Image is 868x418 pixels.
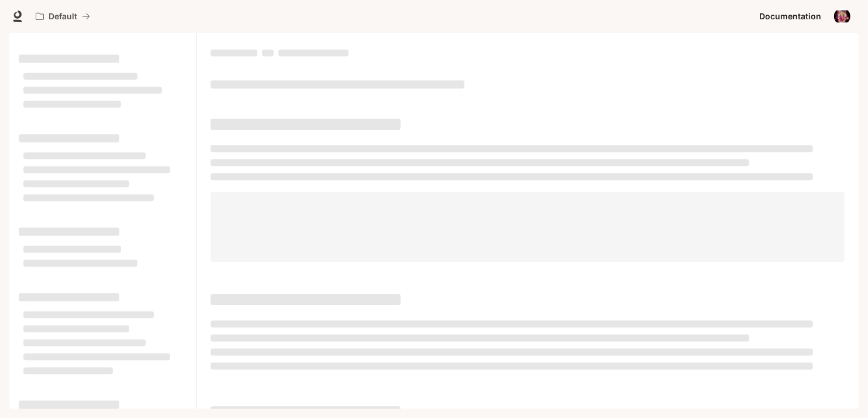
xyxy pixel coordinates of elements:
[834,8,850,25] img: User avatar
[759,9,821,24] span: Documentation
[49,12,77,22] p: Default
[831,5,854,28] button: User avatar
[755,5,826,28] a: Documentation
[30,5,95,28] button: All workspaces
